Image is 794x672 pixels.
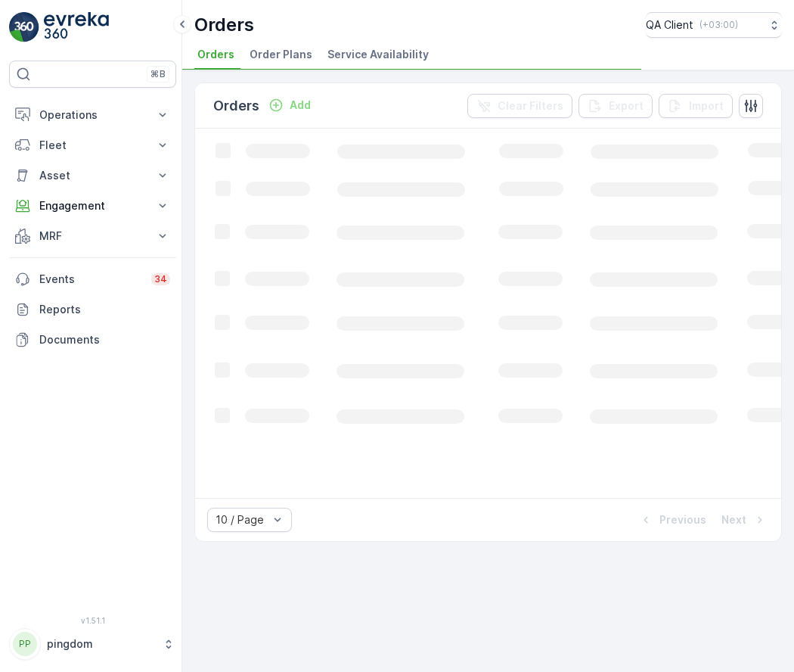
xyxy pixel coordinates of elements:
[13,632,37,656] div: PP
[150,68,166,80] p: ⌘B
[154,273,167,285] p: 34
[9,628,176,660] button: PPpingdom
[609,98,644,114] p: Export
[9,160,176,191] button: Asset
[39,229,146,244] p: MRF
[9,616,176,625] span: v 1.51.1
[498,98,563,114] p: Clear Filters
[9,100,176,130] button: Operations
[9,191,176,221] button: Engagement
[250,47,312,62] span: Order Plans
[194,13,254,37] p: Orders
[327,47,429,62] span: Service Availability
[47,636,155,652] p: pingdom
[9,325,176,355] a: Documents
[9,221,176,251] button: MRF
[699,19,738,31] p: ( +03:00 )
[9,130,176,160] button: Fleet
[197,47,234,62] span: Orders
[689,98,724,114] p: Import
[39,198,146,213] p: Engagement
[290,98,311,113] p: Add
[44,12,109,42] img: logo_light-DOdMpM7g.png
[659,94,733,118] button: Import
[39,138,146,153] p: Fleet
[646,12,782,38] button: QA Client(+03:00)
[9,294,176,325] a: Reports
[39,302,170,317] p: Reports
[646,17,693,33] p: QA Client
[721,512,746,527] p: Next
[213,95,259,117] p: Orders
[262,96,317,114] button: Add
[39,272,142,287] p: Events
[578,94,653,118] button: Export
[39,332,170,347] p: Documents
[9,264,176,294] a: Events34
[637,511,708,529] button: Previous
[720,511,769,529] button: Next
[9,12,39,42] img: logo
[467,94,572,118] button: Clear Filters
[39,168,146,183] p: Asset
[659,512,706,527] p: Previous
[39,107,146,123] p: Operations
